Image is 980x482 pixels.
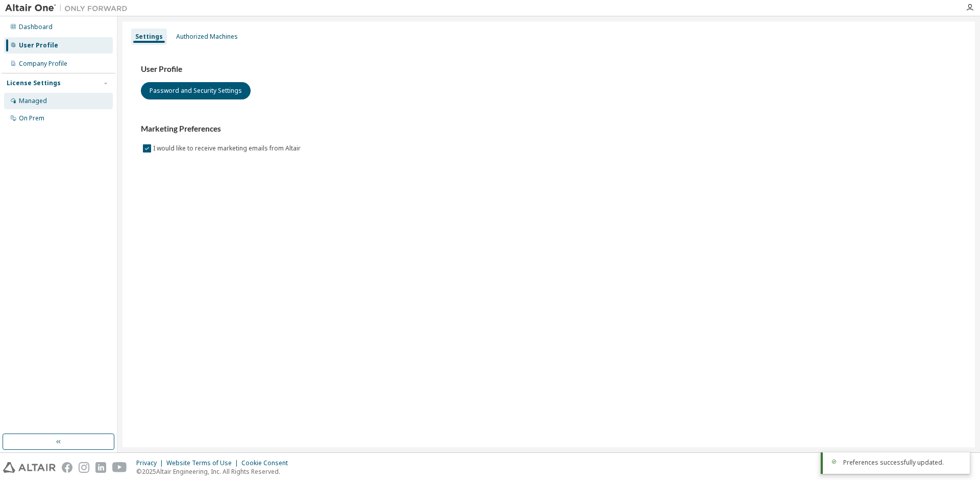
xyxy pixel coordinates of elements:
img: altair_logo.svg [3,462,56,473]
div: Settings [135,33,163,41]
img: Altair One [5,3,133,13]
div: Preferences successfully updated. [843,459,962,467]
div: Cookie Consent [241,459,294,467]
p: © 2025 Altair Engineering, Inc. All Rights Reserved. [136,467,294,476]
div: Authorized Machines [176,33,238,41]
label: I would like to receive marketing emails from Altair [153,142,303,155]
h3: User Profile [141,64,957,74]
div: Company Profile [19,60,67,68]
img: youtube.svg [112,462,127,473]
div: License Settings [7,79,61,87]
button: Password and Security Settings [141,82,251,99]
div: Dashboard [19,23,53,31]
div: Managed [19,97,47,105]
div: Privacy [136,459,166,467]
div: Website Terms of Use [166,459,241,467]
div: On Prem [19,114,44,122]
h3: Marketing Preferences [141,124,957,134]
img: linkedin.svg [95,462,106,473]
div: User Profile [19,41,58,49]
img: facebook.svg [62,462,72,473]
img: instagram.svg [79,462,89,473]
